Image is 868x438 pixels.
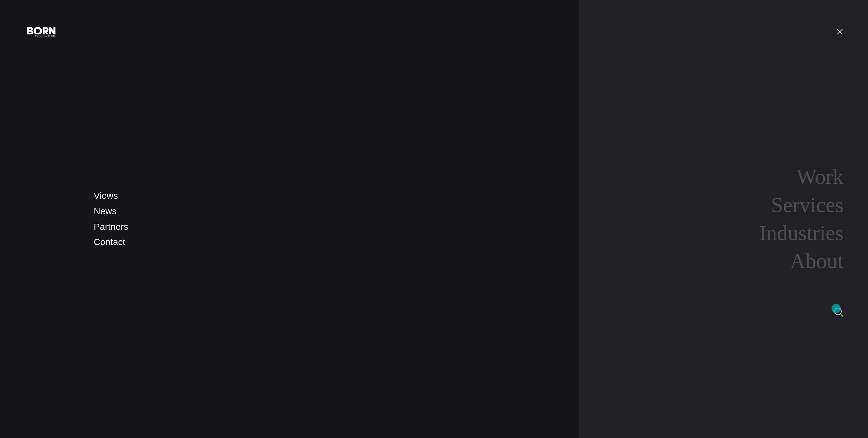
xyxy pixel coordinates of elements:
a: Services [771,193,844,217]
a: Contact [94,237,125,247]
a: Partners [94,222,128,232]
button: Open [833,25,847,38]
a: Work [797,165,844,188]
a: About [790,249,844,273]
a: Views [94,191,118,201]
a: Industries [759,221,844,245]
img: Search [834,308,844,317]
a: News [94,206,117,216]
